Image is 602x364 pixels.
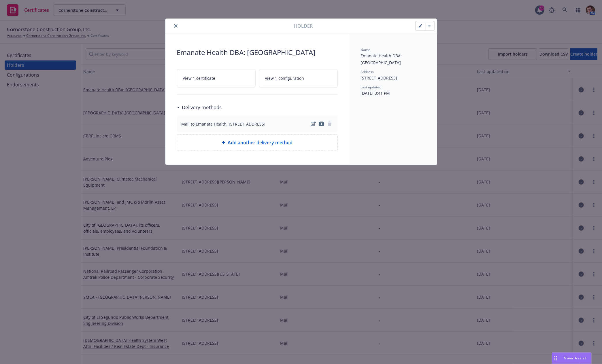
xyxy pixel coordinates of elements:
span: View 1 certificate [183,75,216,81]
div: Mail to Emanate Health, [STREET_ADDRESS] [182,121,266,127]
span: [DATE] 3:41 PM [361,90,390,96]
h3: Delivery methods [182,104,222,111]
span: Nova Assist [564,356,587,361]
div: Add another delivery method [177,134,338,151]
span: Emanate Health DBA: [GEOGRAPHIC_DATA] [361,53,403,65]
span: remove [326,120,333,127]
div: Drag to move [552,353,559,364]
span: Address [361,69,374,74]
span: Add another delivery method [228,139,292,146]
span: View 1 configuration [265,75,304,81]
a: archive [318,120,325,127]
a: View 1 certificate [177,69,256,87]
button: Nova Assist [552,352,592,364]
a: edit [310,120,317,127]
div: Delivery methods [177,104,222,111]
span: [STREET_ADDRESS] [361,75,397,81]
span: Name [361,47,371,52]
a: View 1 configuration [259,69,338,87]
span: Emanate Health DBA: [GEOGRAPHIC_DATA] [177,47,338,58]
span: Last updated [361,85,382,90]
